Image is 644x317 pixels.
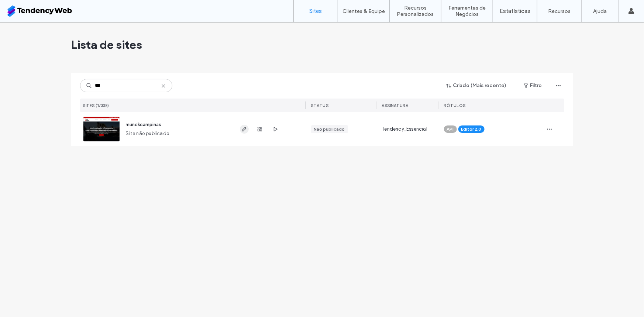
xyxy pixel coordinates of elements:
[311,103,329,108] span: STATUS
[342,8,385,14] label: Clientes & Equipe
[71,37,142,52] span: Lista de sites
[83,103,110,108] span: Sites (1/338)
[548,8,571,14] label: Recursos
[461,126,482,132] span: Editor 2.0
[441,5,493,17] label: Ferramentas de Negócios
[126,122,162,127] a: munckcampinas
[440,80,513,92] button: Criado (Mais recente)
[382,103,409,108] span: Assinatura
[310,8,322,14] label: Sites
[16,5,35,12] span: Ajuda
[390,5,441,17] label: Recursos Personalizados
[516,80,550,92] button: Filtro
[447,126,454,132] span: API
[593,8,607,14] label: Ajuda
[382,125,428,133] span: Tendency_Essencial
[126,130,169,137] span: Site não publicado
[314,126,345,132] div: Não publicado
[444,103,466,108] span: Rótulos
[500,8,530,14] label: Estatísticas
